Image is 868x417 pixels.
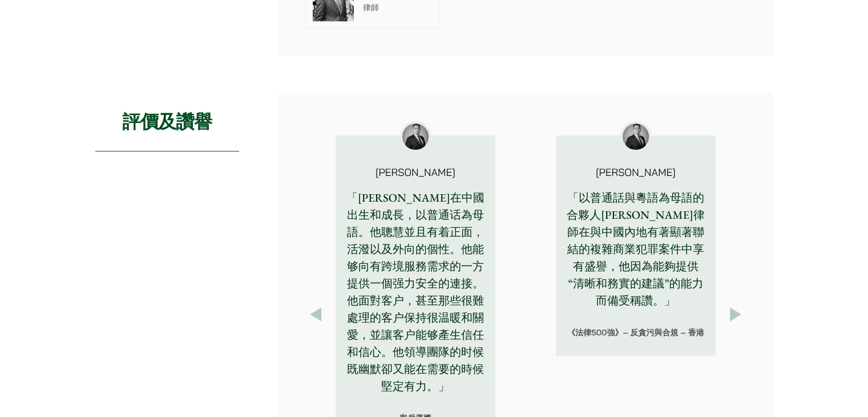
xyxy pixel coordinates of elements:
p: 「以普通話與粵語為母語的合夥人[PERSON_NAME]律師在與中國內地有著顯著聯結的複雜商業犯罪案件中享有盛譽，他因為能夠提供“清晰和務實的建議”的能力而備受稱讚。」 [565,189,706,309]
p: [PERSON_NAME] [574,167,697,178]
div: 《法律500強》– 反貪污與合規 – 香港 [556,309,716,356]
p: [PERSON_NAME] [354,167,477,178]
h2: 評價及讚譽 [95,93,240,151]
p: 「[PERSON_NAME]在中國出生和成長，以普通话為母語。他聰慧並且有着正面，活潑以及外向的個性。他能够向有跨境服務需求的一方提供一個强力安全的連接。他面對客户，甚至那些很難處理的客户保持很... [345,189,486,395]
p: 律師 [363,2,432,14]
button: Next [725,304,746,324]
button: Previous [305,304,326,324]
